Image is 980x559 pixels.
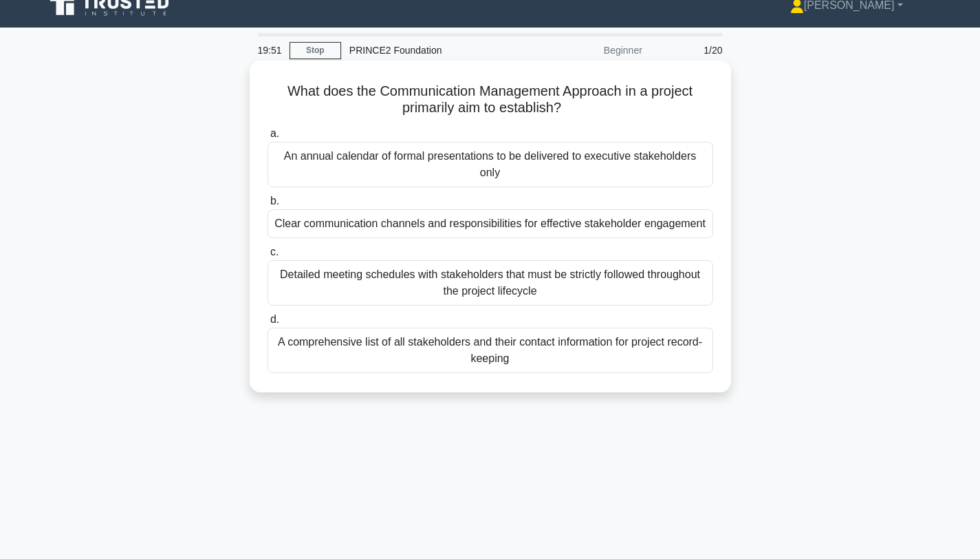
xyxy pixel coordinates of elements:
[266,83,715,117] h5: What does the Communication Management Approach in a project primarily aim to establish?
[268,142,713,187] div: An annual calendar of formal presentations to be delivered to executive stakeholders only
[270,313,279,325] span: d.
[268,209,713,238] div: Clear communication channels and responsibilities for effective stakeholder engagement
[651,36,731,64] div: 1/20
[250,36,290,64] div: 19:51
[268,328,713,373] div: A comprehensive list of all stakeholders and their contact information for project record-keeping
[290,42,341,59] a: Stop
[270,195,279,207] span: b.
[270,246,279,257] span: c.
[341,36,530,64] div: PRINCE2 Foundation
[268,260,713,306] div: Detailed meeting schedules with stakeholders that must be strictly followed throughout the projec...
[270,127,279,139] span: a.
[530,36,651,64] div: Beginner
